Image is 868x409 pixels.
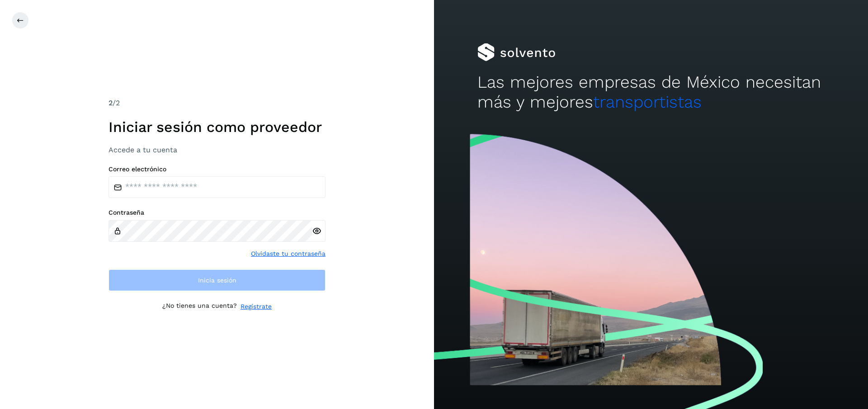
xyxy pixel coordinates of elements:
[108,118,325,136] h1: Iniciar sesión como proveedor
[108,165,325,173] label: Correo electrónico
[251,249,325,259] a: Olvidaste tu contraseña
[477,72,825,113] h2: Las mejores empresas de México necesitan más y mejores
[162,302,237,311] p: ¿No tienes una cuenta?
[108,269,325,291] button: Inicia sesión
[108,98,325,108] div: /2
[108,99,113,107] span: 2
[241,302,272,311] a: Regístrate
[198,277,236,283] span: Inicia sesión
[108,209,325,216] label: Contraseña
[593,92,702,112] span: transportistas
[108,146,325,154] h3: Accede a tu cuenta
